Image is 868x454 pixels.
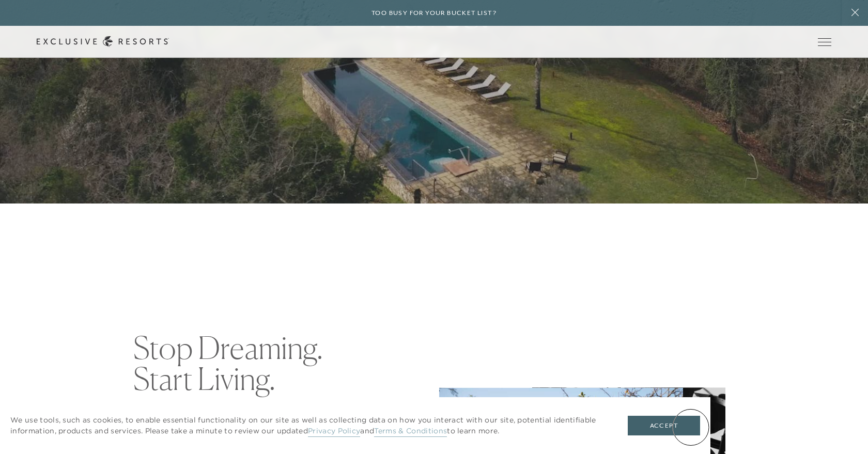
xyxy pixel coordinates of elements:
[374,426,447,437] a: Terms & Conditions
[628,416,700,435] button: Accept
[371,8,497,18] h6: Too busy for your bucket list?
[308,426,360,437] a: Privacy Policy
[133,332,378,394] h2: Stop Dreaming. Start Living.
[10,415,607,436] p: We use tools, such as cookies, to enable essential functionality on our site as well as collectin...
[818,38,831,45] button: Open navigation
